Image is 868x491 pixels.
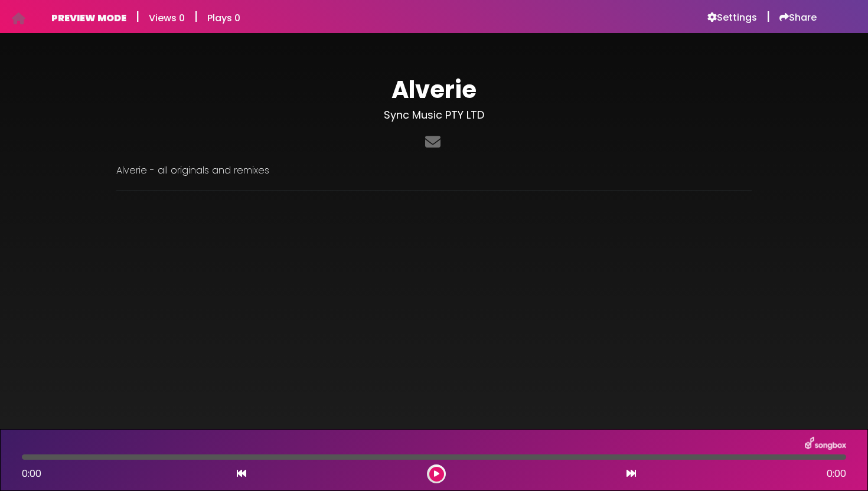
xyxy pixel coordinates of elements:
[116,163,752,178] p: Alverie - all originals and remixes
[149,12,185,24] h6: Views 0
[116,76,752,104] h1: Alverie
[766,9,770,24] h5: |
[116,109,752,122] h3: Sync Music PTY LTD
[207,12,240,24] h6: Plays 0
[51,12,126,24] h6: PREVIEW MODE
[136,9,139,24] h5: |
[194,9,198,24] h5: |
[779,12,817,24] a: Share
[707,12,757,24] a: Settings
